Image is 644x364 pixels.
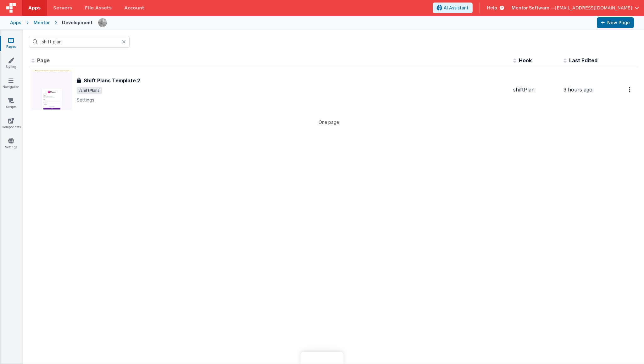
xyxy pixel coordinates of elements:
span: 3 hours ago [563,86,592,93]
span: Servers [53,5,72,11]
span: Apps [28,5,41,11]
p: One page [29,119,628,125]
div: Mentor [34,19,50,26]
span: /shiftPlans [77,87,102,94]
button: Mentor Software — [EMAIL_ADDRESS][DOMAIN_NAME] [512,5,639,11]
p: Settings [77,97,508,103]
span: File Assets [85,5,112,11]
span: Mentor Software — [512,5,555,11]
span: Help [487,5,497,11]
button: New Page [597,17,634,28]
span: [EMAIL_ADDRESS][DOMAIN_NAME] [555,5,632,11]
span: Page [37,57,50,63]
span: Hook [519,57,532,63]
input: Search pages, id's ... [29,36,130,48]
span: Last Edited [569,57,597,63]
img: eba322066dbaa00baf42793ca2fab581 [98,18,107,27]
button: Options [625,83,635,96]
h3: Shift Plans Template 2 [84,77,140,84]
div: Apps [10,19,21,26]
span: AI Assistant [444,5,469,11]
div: Development [62,19,93,26]
div: shiftPlan [513,86,558,93]
button: AI Assistant [433,3,473,13]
